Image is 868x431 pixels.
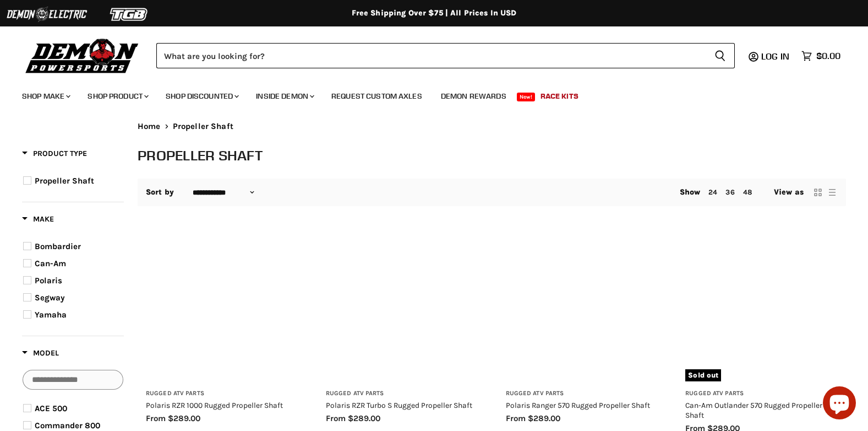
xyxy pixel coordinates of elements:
[756,51,796,61] a: Log in
[685,229,838,382] a: Can-Am Outlander 570 Rugged Propeller ShaftSold out
[173,122,233,131] span: Propeller Shaft
[326,390,478,398] h3: Rugged ATV Parts
[680,187,701,197] span: Show
[774,188,804,197] span: View as
[323,85,430,107] a: Request Custom Axles
[761,51,789,62] span: Log in
[248,85,321,107] a: Inside Demon
[35,241,81,251] span: Bombardier
[22,214,54,228] button: Filter by Make
[23,370,123,390] input: Search Options
[820,386,859,422] inbox-online-store-chat: Shopify online store chat
[532,85,587,107] a: Race Kits
[506,413,526,423] span: from
[326,413,346,423] span: from
[506,401,650,410] a: Polaris Ranger 570 Rugged Propeller Shaft
[156,43,706,68] input: Search
[146,413,166,423] span: from
[22,348,59,362] button: Filter by Model
[14,80,838,107] ul: Main menu
[35,293,65,303] span: Segway
[708,188,717,196] a: 24
[35,176,94,186] span: Propeller Shaft
[326,401,472,410] a: Polaris RZR Turbo S Rugged Propeller Shaft
[22,214,54,224] span: Make
[517,93,536,101] span: New!
[138,146,846,164] h1: Propeller Shaft
[138,122,846,131] nav: Breadcrumbs
[157,85,245,107] a: Shop Discounted
[35,258,66,268] span: Can-Am
[685,369,721,381] span: Sold out
[528,413,560,423] span: $289.00
[827,187,838,198] button: list view
[22,149,87,158] span: Product Type
[22,148,87,162] button: Filter by Product Type
[812,187,823,198] button: grid view
[326,229,478,382] a: Polaris RZR Turbo S Rugged Propeller Shaft
[146,390,298,398] h3: Rugged ATV Parts
[14,85,77,107] a: Shop Make
[79,85,155,107] a: Shop Product
[138,122,161,131] a: Home
[22,36,143,75] img: Demon Powersports
[6,4,88,25] img: Demon Electric Logo 2
[146,188,174,197] label: Sort by
[138,179,846,206] nav: Collection utilities
[35,310,67,320] span: Yamaha
[433,85,515,107] a: Demon Rewards
[816,51,840,61] span: $0.00
[22,348,59,358] span: Model
[168,413,200,423] span: $289.00
[88,4,171,25] img: TGB Logo 2
[35,276,62,285] span: Polaris
[725,188,734,196] a: 36
[146,229,298,382] a: Polaris RZR 1000 Rugged Propeller Shaft
[796,48,846,64] a: $0.00
[743,188,752,196] a: 48
[156,43,735,68] form: Product
[506,390,658,398] h3: Rugged ATV Parts
[706,43,735,68] button: Search
[146,401,283,410] a: Polaris RZR 1000 Rugged Propeller Shaft
[685,390,838,398] h3: Rugged ATV Parts
[506,229,658,382] a: Polaris Ranger 570 Rugged Propeller Shaft
[35,421,100,430] span: Commander 800
[348,413,380,423] span: $289.00
[35,403,67,413] span: ACE 500
[685,401,822,419] a: Can-Am Outlander 570 Rugged Propeller Shaft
